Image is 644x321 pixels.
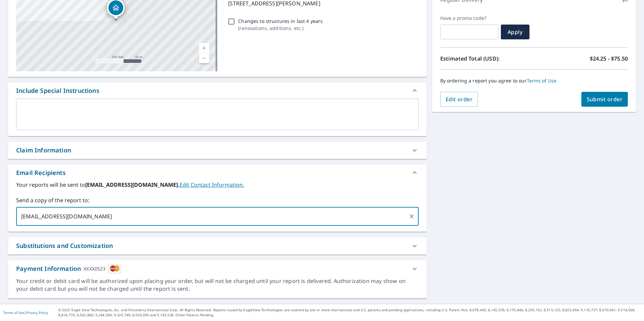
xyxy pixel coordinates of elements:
div: Payment InformationXXXX0523cardImage [8,260,427,277]
a: Current Level 17, Zoom In [199,43,209,53]
span: Apply [506,28,524,36]
p: Changes to structures in last 4 years [238,17,323,25]
div: Substitutions and Customization [8,237,427,254]
p: $24.25 - $75.50 [590,55,628,63]
button: Apply [501,25,529,39]
label: Your reports will be sent to [16,181,419,189]
div: Email Recipients [8,165,427,181]
button: Submit order [581,92,628,107]
span: Edit order [446,96,473,103]
p: By ordering a report you agree to our [440,78,628,84]
button: Clear [407,212,416,221]
a: Terms of Use [3,310,24,315]
a: EditContactInfo [180,181,244,188]
div: Claim Information [16,146,71,155]
p: © 2025 Eagle View Technologies, Inc. and Pictometry International Corp. All Rights Reserved. Repo... [58,308,641,318]
p: ( renovations, additions, etc. ) [238,25,323,32]
div: Email Recipients [16,168,66,177]
div: Include Special Instructions [16,86,99,95]
label: Send a copy of the report to: [16,196,419,204]
p: | [3,311,48,315]
div: Payment Information [16,264,121,273]
img: cardImage [108,264,121,273]
a: Privacy Policy [26,310,48,315]
a: Current Level 17, Zoom Out [199,53,209,63]
span: Submit order [587,96,623,103]
p: Estimated Total (USD): [440,55,534,63]
div: Claim Information [8,142,427,159]
b: [EMAIL_ADDRESS][DOMAIN_NAME]. [85,181,180,188]
button: Edit order [440,92,478,107]
div: Substitutions and Customization [16,241,113,250]
div: Include Special Instructions [8,82,427,99]
label: Have a promo code? [440,15,498,21]
a: Terms of Use [527,77,557,84]
div: Your credit or debit card will be authorized upon placing your order, but will not be charged unt... [16,277,419,293]
div: XXXX0523 [84,264,105,273]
